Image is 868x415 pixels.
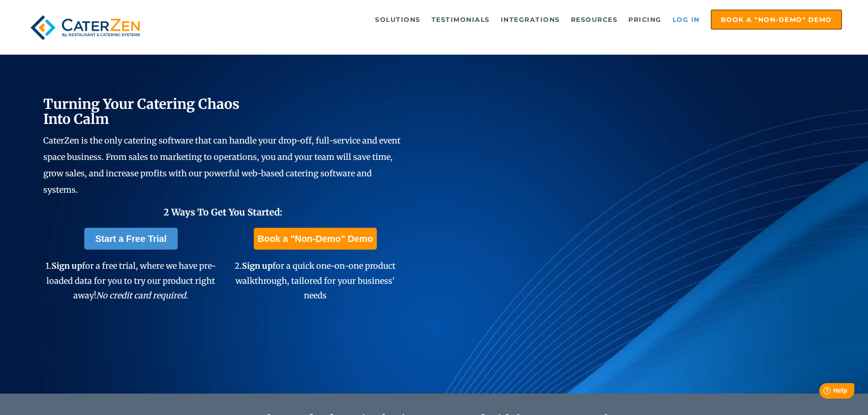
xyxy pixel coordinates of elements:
[711,10,842,30] a: Book a "Non-Demo" Demo
[427,10,494,29] a: Testimonials
[496,10,565,29] a: Integrations
[787,379,858,405] iframe: Help widget launcher
[624,10,666,29] a: Pricing
[84,228,178,250] a: Start a Free Trial
[370,10,425,29] a: Solutions
[51,261,82,271] span: Sign up
[43,135,401,195] span: CaterZen is the only catering software that can handle your drop-off, full-service and event spac...
[165,10,842,30] div: Navigation Menu
[96,290,188,301] em: No credit card required.
[164,206,282,218] span: 2 Ways To Get You Started:
[26,10,144,46] img: caterzen
[254,228,376,250] a: Book a "Non-Demo" Demo
[43,95,240,128] span: Turning Your Catering Chaos Into Calm
[668,10,704,29] a: Log in
[46,261,216,301] span: 1. for a free trial, where we have pre-loaded data for you to try our product right away!
[566,10,622,29] a: Resources
[235,261,395,301] span: 2. for a quick one-on-one product walkthrough, tailored for your business' needs
[242,261,272,271] span: Sign up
